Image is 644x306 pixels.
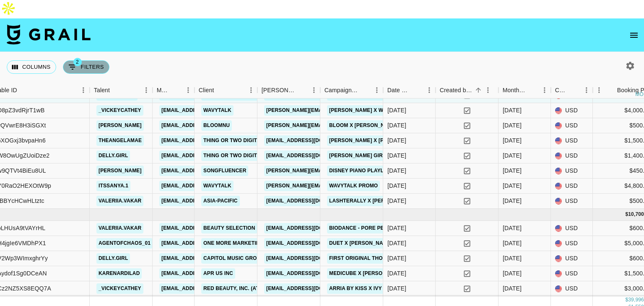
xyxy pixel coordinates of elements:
div: Aug '25 [503,91,522,99]
a: [EMAIL_ADDRESS][DOMAIN_NAME] [159,135,253,146]
a: [PERSON_NAME] [96,166,144,176]
div: Date Created [383,82,436,99]
button: open drawer [626,27,642,44]
a: [EMAIL_ADDRESS][DOMAIN_NAME] [264,90,358,101]
a: Lashterally x [PERSON_NAME] [327,196,418,206]
div: Aug '25 [503,106,522,114]
div: USD [551,236,593,251]
div: Booker [257,82,320,99]
a: Wavytalk Promo [327,181,380,191]
button: Select columns [7,60,56,74]
a: [PERSON_NAME][EMAIL_ADDRESS][DOMAIN_NAME] [264,166,401,176]
button: Sort [170,84,182,96]
div: USD [551,194,593,209]
a: first original thought by [PERSON_NAME] [327,253,452,264]
a: [PERSON_NAME][EMAIL_ADDRESS][DOMAIN_NAME] [264,181,401,191]
a: [PERSON_NAME] x Wavytalk [327,105,409,116]
a: Thing Or Two Digital Agency S.L [201,135,298,146]
div: USD [551,133,593,148]
div: Month Due [499,82,551,99]
div: 31/08/2025 [387,91,406,99]
div: Aug '25 [503,151,522,160]
div: 29/08/2025 [387,106,406,114]
div: 28/08/2025 [387,136,406,145]
div: USD [551,103,593,118]
div: Currency [551,82,593,99]
a: [EMAIL_ADDRESS][DOMAIN_NAME] [159,150,253,161]
a: Asia-pacific [201,196,240,206]
button: Menu [580,84,593,96]
a: [EMAIL_ADDRESS][DOMAIN_NAME] [159,268,253,279]
div: Aug '25 [503,182,522,190]
div: 04/08/2025 [387,182,406,190]
a: Red Beauty, Inc. (ATTN: [GEOGRAPHIC_DATA]) [201,283,328,294]
button: Menu [371,84,383,96]
div: Client [199,82,214,99]
div: Manager [157,82,170,99]
div: 05/08/2025 [387,166,406,175]
div: 09/09/2025 [387,284,406,293]
a: Beauty Selection [201,223,257,233]
a: [EMAIL_ADDRESS][DOMAIN_NAME] [264,253,358,264]
a: WavyTalk [201,105,234,116]
button: Menu [423,84,436,96]
a: [EMAIL_ADDRESS][DOMAIN_NAME] [264,283,358,294]
a: [EMAIL_ADDRESS][DOMAIN_NAME] [159,253,253,264]
div: Sep '25 [503,254,522,262]
a: [PERSON_NAME] X [PERSON_NAME] [327,135,423,146]
div: Date Created [387,82,411,99]
button: Sort [296,84,308,96]
a: [PERSON_NAME][EMAIL_ADDRESS][DOMAIN_NAME] [264,105,401,116]
a: [EMAIL_ADDRESS][DOMAIN_NAME] [159,120,253,131]
a: ageminifairy [96,90,138,101]
a: [PERSON_NAME][EMAIL_ADDRESS][DOMAIN_NAME] [264,120,401,131]
div: Sep '25 [503,269,522,277]
button: Menu [593,84,605,96]
a: _vickeycathey [96,283,143,294]
div: 14/08/2025 [387,197,406,205]
div: Currency [555,82,569,99]
a: One More Marketing [201,238,266,249]
a: valeriia.vakar [96,196,143,206]
div: Created by Grail Team [436,82,499,99]
div: USD [551,281,593,296]
button: Menu [140,84,153,96]
a: Arria by Kiss x Ivy [327,283,384,294]
a: agentofchaos_01 [96,238,153,249]
button: Show filters [63,60,109,74]
div: Talent [94,82,110,99]
img: Grail Talent [7,24,91,44]
div: USD [551,251,593,266]
div: $ [625,211,628,218]
div: USD [551,148,593,163]
div: USD [551,163,593,179]
div: Aug '25 [503,136,522,145]
a: _vickeycathey [96,105,143,116]
div: Aug '25 [503,166,522,175]
div: USD [551,266,593,281]
a: karenardilad [96,268,142,279]
a: [EMAIL_ADDRESS][DOMAIN_NAME] [159,238,253,249]
div: Aug '25 [503,197,522,205]
div: Month Due [503,82,527,99]
a: Biodance - Pore Perfecting Collagen Peptide Serum [327,223,486,233]
button: Menu [538,84,551,96]
div: Created by Grail Team [440,82,473,99]
button: Sort [411,84,423,96]
button: Sort [527,84,538,96]
a: [PERSON_NAME] girl [327,150,388,161]
div: 28/08/2025 [387,151,406,160]
div: Manager [153,82,195,99]
a: [PERSON_NAME] [96,120,144,131]
div: 11/09/2025 [387,239,406,247]
a: [EMAIL_ADDRESS][DOMAIN_NAME] [264,196,358,206]
a: [EMAIL_ADDRESS][DOMAIN_NAME] [264,150,358,161]
button: Menu [245,84,257,96]
a: delly.girl [96,150,130,161]
div: Campaign (Type) [325,82,359,99]
div: 11/09/2025 [387,224,406,232]
a: Disney Piano Playlist [327,166,394,176]
a: [EMAIL_ADDRESS][DOMAIN_NAME] [264,268,358,279]
div: USD [551,179,593,194]
button: Menu [77,84,90,96]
